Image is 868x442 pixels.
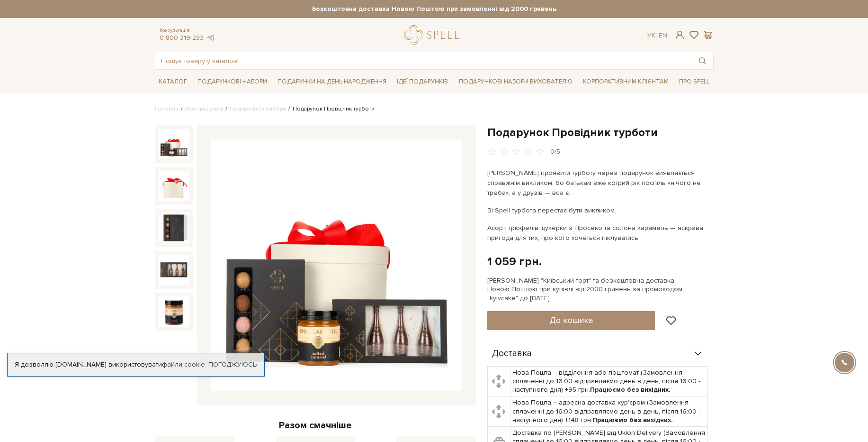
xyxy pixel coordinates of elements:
[455,74,576,90] a: Подарункові набори вихователю
[487,205,709,215] p: Зі Spell турбота перестає бути викликом.
[155,105,179,112] a: Головна
[487,168,709,198] p: [PERSON_NAME] проявити турботу через подарунок виявляється справжнім викликом, бо батькам вже кот...
[550,315,593,325] span: До кошика
[155,5,714,13] strong: Безкоштовна доставка Новою Поштою при замовленні від 2000 гривень
[487,254,542,269] div: 1 059 грн.
[691,52,713,69] button: Пошук товару у каталозі
[185,105,223,112] a: Вся продукція
[155,52,691,69] input: Пошук товару у каталозі
[550,147,560,157] div: 0/5
[194,74,271,89] a: Подарункові набори
[230,105,286,112] a: Подарункові набори
[159,171,189,201] img: Подарунок Провідник турботи
[274,74,390,89] a: Подарунки на День народження
[160,34,204,42] a: 0 800 319 233
[487,125,714,140] h1: Подарунок Провідник турботи
[487,223,709,243] p: Асорті трюфелів, цукерки з Просеко та солона карамель — яскрава пригода для тих, про кого хочетьс...
[510,366,708,396] td: Нова Пошта – відділення або поштомат (Замовлення сплаченні до 16:00 відправляємо день в день, піс...
[206,34,215,42] a: telegram
[159,296,189,327] img: Подарунок Провідник турботи
[487,311,655,330] button: До кошика
[675,74,713,89] a: Про Spell
[159,129,189,159] img: Подарунок Провідник турботи
[155,74,191,89] a: Каталог
[492,350,532,358] span: Доставка
[404,25,463,45] a: logo
[393,74,452,89] a: Ідеї подарунків
[510,396,708,427] td: Нова Пошта – адресна доставка кур'єром (Замовлення сплаченні до 16:00 відправляємо день в день, п...
[647,31,667,40] div: Ук
[160,28,215,34] span: Консультація:
[208,360,257,369] a: Погоджуюсь
[655,31,657,39] span: |
[659,31,667,39] a: En
[487,276,714,303] div: [PERSON_NAME] "Київський торт" та безкоштовна доставка Новою Поштою при купівлі від 2000 гривень ...
[159,212,189,243] img: Подарунок Провідник турботи
[590,386,671,394] b: Працюємо без вихідних.
[592,416,673,424] b: Працюємо без вихідних.
[211,139,462,391] img: Подарунок Провідник турботи
[579,74,672,90] a: Корпоративним клієнтам
[155,419,476,432] div: Разом смачніше
[286,105,375,113] li: Подарунок Провідник турботи
[8,360,264,369] div: Я дозволяю [DOMAIN_NAME] використовувати
[159,255,189,285] img: Подарунок Провідник турботи
[162,360,205,368] a: файли cookie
